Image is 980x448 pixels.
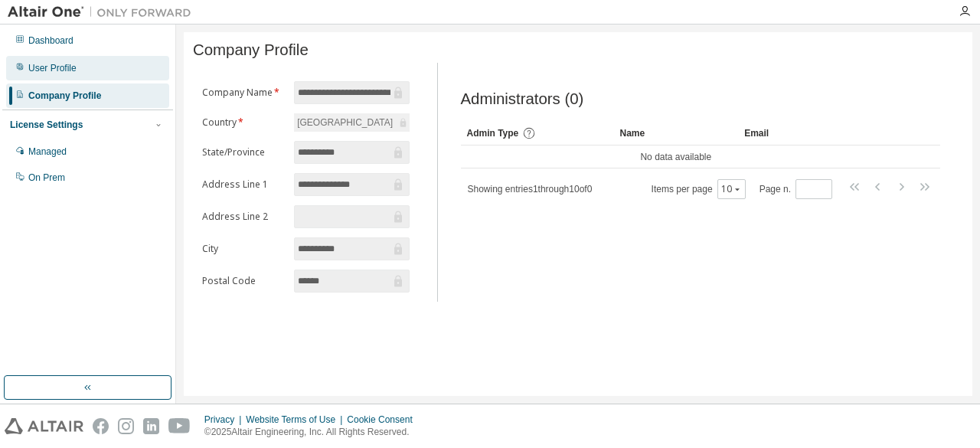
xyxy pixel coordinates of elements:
[461,146,892,168] td: No data available
[118,418,134,434] img: instagram.svg
[93,418,109,434] img: facebook.svg
[143,418,159,434] img: linkedin.svg
[652,179,746,199] span: Items per page
[461,90,584,108] span: Administrators (0)
[246,414,347,426] div: Website Terms of Use
[202,116,285,129] label: Country
[8,5,199,20] img: Altair One
[10,119,83,131] div: License Settings
[759,179,832,199] span: Page n.
[202,146,285,159] label: State/Province
[202,211,285,223] label: Address Line 2
[202,178,285,191] label: Address Line 1
[744,121,808,146] div: Email
[28,90,101,102] div: Company Profile
[202,243,285,255] label: City
[467,128,519,139] span: Admin Type
[620,121,733,146] div: Name
[294,113,409,132] div: [GEOGRAPHIC_DATA]
[204,414,246,426] div: Privacy
[28,34,73,47] div: Dashboard
[202,87,285,99] label: Company Name
[28,62,77,74] div: User Profile
[28,172,65,184] div: On Prem
[295,114,395,131] div: [GEOGRAPHIC_DATA]
[28,146,67,158] div: Managed
[168,418,191,434] img: youtube.svg
[204,426,422,439] p: © 2025 Altair Engineering, Inc. All Rights Reserved.
[721,183,742,195] button: 10
[5,418,83,434] img: altair_logo.svg
[468,184,593,195] span: Showing entries 1 through 10 of 0
[193,41,309,59] span: Company Profile
[202,275,285,287] label: Postal Code
[347,414,421,426] div: Cookie Consent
